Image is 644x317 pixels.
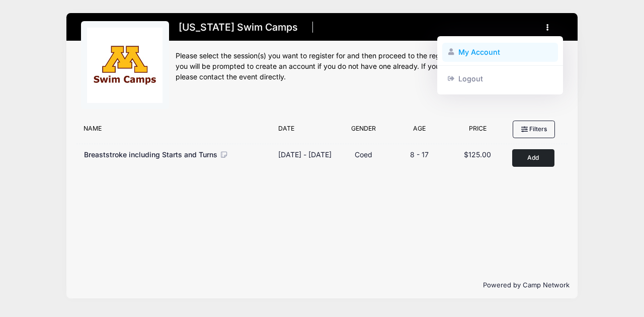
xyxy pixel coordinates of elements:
[176,19,301,36] h1: [US_STATE] Swim Camps
[442,43,558,62] a: My Account
[87,28,163,103] img: logo
[176,51,563,82] div: Please select the session(s) you want to register for and then proceed to the registration proces...
[273,124,337,138] div: Date
[513,121,555,138] button: Filters
[337,124,390,138] div: Gender
[278,149,332,160] div: [DATE] - [DATE]
[390,124,448,138] div: Age
[78,124,273,138] div: Name
[512,149,554,167] button: Add
[464,150,491,159] span: $125.00
[449,124,507,138] div: Price
[410,150,429,159] span: 8 - 17
[84,150,217,159] span: Breaststroke including Starts and Turns
[355,150,372,159] span: Coed
[442,69,558,88] a: Logout
[74,280,570,290] p: Powered by Camp Network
